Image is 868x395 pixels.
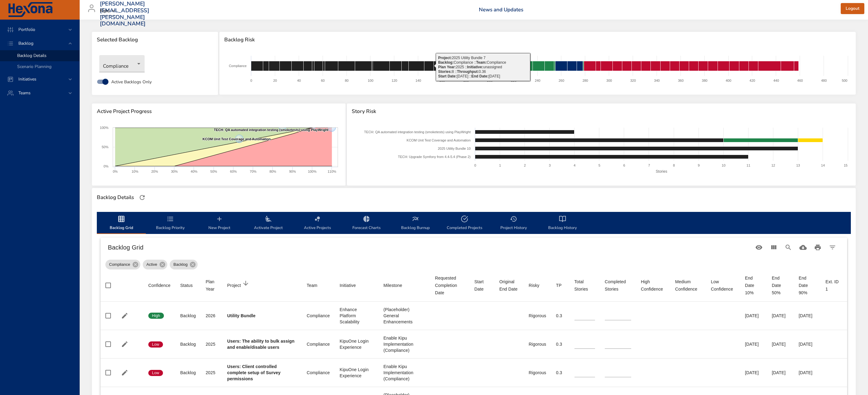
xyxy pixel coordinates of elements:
[100,6,117,16] div: Kipu
[100,126,108,130] text: 100%
[702,79,707,82] text: 380
[383,282,402,289] div: Milestone
[435,274,465,296] span: Requested Completion Date
[307,282,317,289] div: Team
[150,215,191,231] span: Backlog Priority
[810,240,825,255] button: Print
[549,164,551,167] text: 3
[17,64,51,70] span: Scenario Planning
[574,278,595,293] div: Total Stories
[148,282,170,289] div: Confidence
[392,79,397,82] text: 120
[143,261,161,268] span: Active
[97,212,851,234] div: backlog-tab
[438,147,471,150] text: 2025 Utility Bundle 10
[559,79,564,82] text: 260
[120,368,129,377] button: Edit Project Details
[340,282,356,289] div: Initiative
[678,79,684,82] text: 360
[13,27,40,32] span: Portfolio
[606,79,612,82] text: 300
[474,164,476,167] text: 0
[493,215,534,231] span: Project History
[100,1,149,27] h3: [PERSON_NAME][EMAIL_ADDRESS][PERSON_NAME][DOMAIN_NAME]
[745,370,762,376] div: [DATE]
[340,367,374,379] div: KipuOne Login Experience
[297,79,301,82] text: 40
[346,215,387,231] span: Forecast Charts
[170,261,191,268] span: Backlog
[340,338,374,350] div: KipuOne Login Experience
[102,145,108,149] text: 50%
[675,278,701,293] div: Medium Confidence
[605,278,631,293] div: Completed Stories
[206,370,217,376] div: 2025
[846,5,859,13] span: Logout
[624,164,625,167] text: 6
[673,164,675,167] text: 8
[799,313,816,319] div: [DATE]
[556,282,565,289] span: TP
[726,79,731,82] text: 400
[307,341,330,347] div: Compliance
[180,341,196,347] div: Backlog
[206,341,217,347] div: 2025
[749,79,755,82] text: 420
[227,282,241,289] div: Project
[180,313,196,319] div: Backlog
[796,164,800,167] text: 13
[772,313,789,319] div: [DATE]
[773,79,779,82] text: 440
[529,313,546,319] div: Rigorous
[113,170,118,173] text: 0%
[463,79,469,82] text: 180
[297,215,338,231] span: Active Projects
[203,137,271,141] text: KCOM Unit Test Coverage and Automation
[796,240,810,255] button: Download CSV
[698,164,700,167] text: 9
[273,79,277,82] text: 20
[307,282,330,289] span: Team
[415,79,421,82] text: 140
[752,240,766,255] button: Standard Views
[95,193,136,202] div: Backlog Details
[224,37,851,43] span: Backlog Risk
[148,313,164,318] span: High
[474,278,489,293] span: Start Date
[97,108,341,115] span: Active Project Progress
[771,164,775,167] text: 12
[206,278,217,293] span: Plan Year
[199,215,240,231] span: New Project
[143,260,167,269] div: Active
[841,3,864,14] button: Logout
[799,341,816,347] div: [DATE]
[180,282,196,289] span: Status
[574,164,576,167] text: 4
[529,341,546,347] div: Rigorous
[340,307,374,325] div: Enhance Platform Scalability
[439,79,445,82] text: 160
[368,79,373,82] text: 100
[797,79,803,82] text: 460
[825,240,840,255] button: Filter Table
[383,307,425,325] div: (Placeholder) General Enhancements
[120,311,129,320] button: Edit Project Details
[100,215,142,231] span: Backlog Grid
[599,164,601,167] text: 5
[191,170,197,173] text: 40%
[131,170,138,173] text: 10%
[499,164,501,167] text: 1
[745,313,762,319] div: [DATE]
[825,278,842,293] span: Ext. ID 1
[747,164,750,167] text: 11
[111,79,152,85] span: Active Backlogs Only
[395,215,436,231] span: Backlog Burnup
[108,243,752,252] h6: Backlog Grid
[556,341,565,347] div: 0.3
[556,282,562,289] div: TP
[711,278,735,293] div: Low Confidence
[641,278,665,293] div: High Confidence
[654,79,660,82] text: 340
